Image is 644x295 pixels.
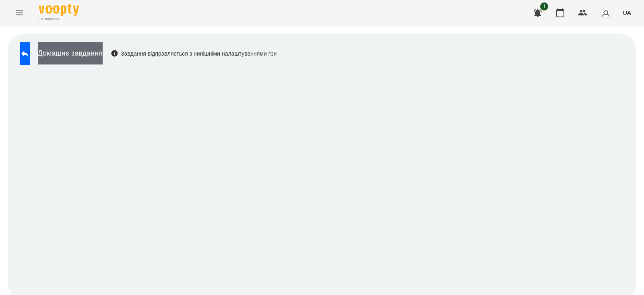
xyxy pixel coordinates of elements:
[10,3,29,23] button: Menu
[619,5,634,20] button: UA
[623,8,631,17] span: UA
[540,2,548,10] span: 1
[39,17,79,22] span: For Business
[600,7,611,19] img: avatar_s.png
[38,42,103,64] button: Домашнє завдання
[111,50,277,58] div: Завдання відправляється з нинішніми налаштуваннями гри
[39,4,79,16] img: Voopty Logo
